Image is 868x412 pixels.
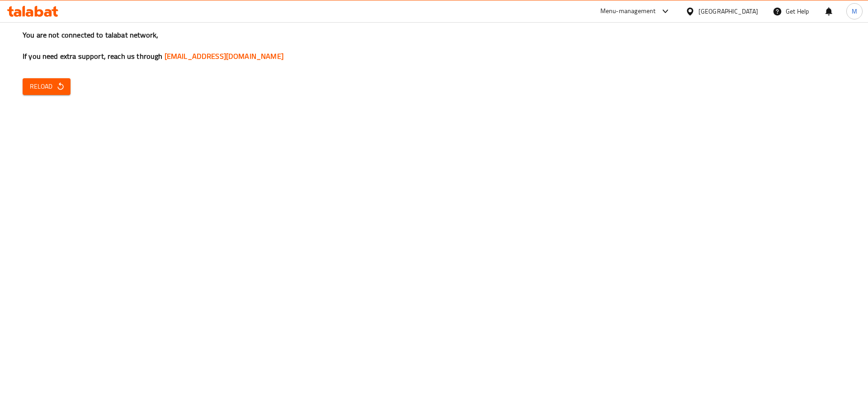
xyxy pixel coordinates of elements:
h3: You are not connected to talabat network, If you need extra support, reach us through [23,30,845,62]
span: M [852,6,857,16]
a: [EMAIL_ADDRESS][DOMAIN_NAME] [165,49,283,63]
span: Reload [30,81,63,92]
button: Reload [23,78,71,95]
div: [GEOGRAPHIC_DATA] [698,6,758,16]
div: Menu-management [600,6,656,17]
